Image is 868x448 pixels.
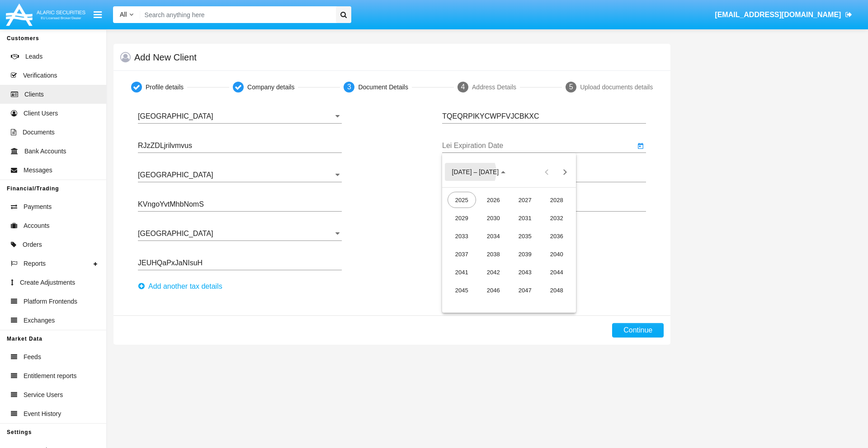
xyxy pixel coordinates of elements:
td: 2040 [541,245,572,263]
td: 2043 [509,263,541,281]
div: 2033 [448,228,476,244]
button: Choose date [445,163,513,181]
td: 2038 [477,245,509,263]
td: 2027 [509,191,541,209]
td: 2041 [446,263,477,281]
div: 2040 [542,246,571,262]
td: 2032 [541,209,572,227]
td: 2031 [509,209,541,227]
td: 2045 [446,281,477,299]
td: 2042 [477,263,509,281]
td: 2030 [477,209,509,227]
div: 2041 [448,264,476,280]
div: 2043 [511,264,539,280]
td: 2036 [541,227,572,245]
div: 2042 [479,264,508,280]
button: Previous 20 years [538,163,556,181]
button: Next 20 years [556,163,574,181]
td: 2028 [541,191,572,209]
div: 2030 [479,210,508,226]
div: 2046 [479,282,508,298]
div: 2032 [542,210,571,226]
td: 2026 [477,191,509,209]
td: 2029 [446,209,477,227]
td: 2037 [446,245,477,263]
div: 2029 [448,210,476,226]
div: 2039 [511,246,539,262]
div: 2047 [511,282,539,298]
div: 2044 [542,264,571,280]
td: 2047 [509,281,541,299]
td: 2046 [477,281,509,299]
td: 2035 [509,227,541,245]
td: 2044 [541,263,572,281]
div: 2037 [448,246,476,262]
div: 2038 [479,246,508,262]
td: 2039 [509,245,541,263]
div: 2031 [511,210,539,226]
div: 2028 [542,192,571,208]
div: 2027 [511,192,539,208]
div: 2045 [448,282,476,298]
td: 2034 [477,227,509,245]
span: [DATE] – [DATE] [452,169,499,176]
td: 2033 [446,227,477,245]
div: 2035 [511,228,539,244]
td: 2025 [446,191,477,209]
div: 2036 [542,228,571,244]
div: 2048 [542,282,571,298]
td: 2048 [541,281,572,299]
div: 2026 [479,192,508,208]
div: 2034 [479,228,508,244]
div: 2025 [448,192,476,208]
